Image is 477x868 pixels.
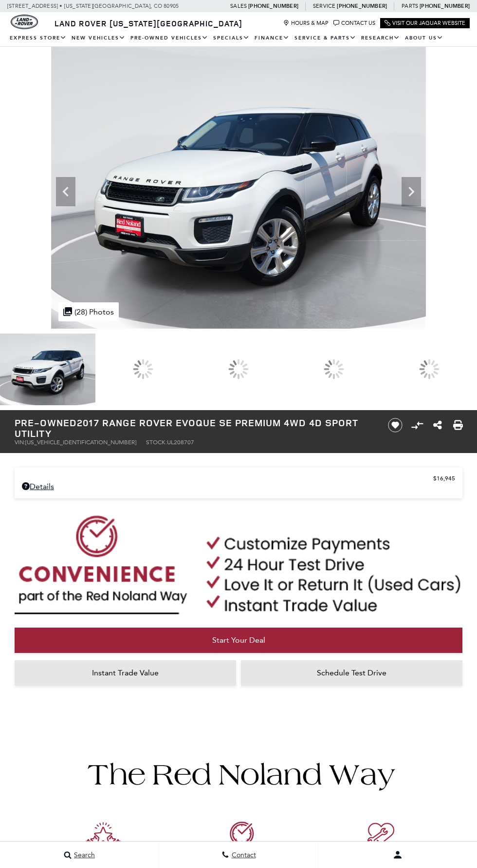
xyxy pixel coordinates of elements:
a: Print this Pre-Owned 2017 Range Rover Evoque SE Premium 4WD 4D Sport Utility [453,419,463,431]
span: VIN: [15,439,25,446]
a: [STREET_ADDRESS] • [US_STATE][GEOGRAPHIC_DATA], CO 80905 [7,3,179,9]
a: Specials [211,30,252,47]
span: Schedule Test Drive [317,668,386,677]
a: Share this Pre-Owned 2017 Range Rover Evoque SE Premium 4WD 4D Sport Utility [433,419,442,431]
a: Instant Trade Value [15,660,236,686]
strong: Pre-Owned [15,416,77,429]
a: land-rover [11,15,38,29]
img: Land Rover [11,15,38,29]
a: EXPRESS STORE [7,30,69,47]
img: Used 2017 White Land Rover SE Premium image 1 [51,47,426,329]
a: Start Your Deal [15,628,462,653]
a: Finance [252,30,292,47]
span: Stock: [146,439,167,446]
nav: Main Navigation [7,30,470,47]
button: Compare vehicle [410,418,424,433]
h1: 2017 Range Rover Evoque SE Premium 4WD 4D Sport Utility [15,417,374,439]
span: UL208707 [167,439,194,446]
span: Contact [229,851,256,859]
div: (28) Photos [58,302,119,321]
a: Hours & Map [283,20,329,26]
span: $16,945 [433,475,455,482]
a: Details [22,482,455,491]
a: $16,945 [22,475,455,482]
a: [PHONE_NUMBER] [420,2,470,10]
span: Instant Trade Value [92,668,159,677]
a: Visit Our Jaguar Website [385,20,465,26]
a: [PHONE_NUMBER] [337,2,387,10]
button: Save vehicle [385,417,406,433]
span: [US_VEHICLE_IDENTIFICATION_NUMBER] [25,439,136,446]
a: Pre-Owned Vehicles [128,30,211,47]
a: Research [359,30,403,47]
span: Land Rover [US_STATE][GEOGRAPHIC_DATA] [55,18,242,29]
span: Search [72,851,95,859]
a: Service & Parts [292,30,359,47]
a: Schedule Test Drive [241,660,462,686]
a: [PHONE_NUMBER] [248,2,298,10]
button: user-profile-menu [318,843,477,867]
span: Start Your Deal [212,635,265,645]
a: About Us [403,30,446,47]
a: New Vehicles [69,30,128,47]
a: Land Rover [US_STATE][GEOGRAPHIC_DATA] [49,18,248,29]
a: Contact Us [333,20,375,26]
